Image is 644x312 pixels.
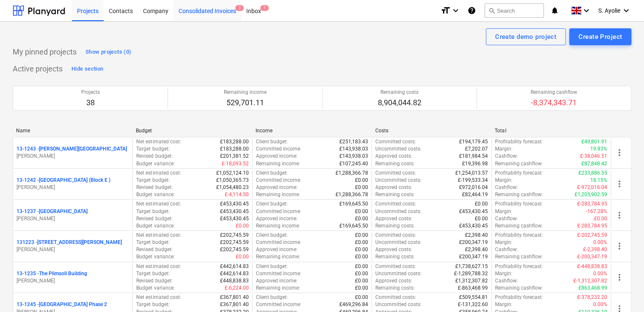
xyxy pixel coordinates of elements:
[578,31,622,42] div: Create Project
[590,145,607,153] p: 19.83%
[225,285,249,292] p: £-6,224.00
[220,270,249,277] p: £442,614.83
[17,177,129,191] div: 13-1242 -[GEOGRAPHIC_DATA] (Block E )[PERSON_NAME]
[578,170,607,177] p: £233,886.55
[220,138,249,145] p: £183,288.00
[236,222,249,230] p: £0.00
[577,184,607,191] p: £-972,016.04
[256,177,301,184] p: Committed income :
[256,184,297,191] p: Approved income :
[216,170,249,177] p: £1,052,124.10
[136,253,174,260] p: Budget variance :
[440,5,451,16] i: format_size
[531,98,577,108] p: -8,374,343.71
[459,253,488,260] p: £200,347.19
[256,246,297,253] p: Approved income :
[375,160,415,167] p: Remaining costs :
[136,263,181,270] p: Net estimated cost :
[85,47,131,57] div: Show projects (0)
[375,145,421,153] p: Uncommitted costs :
[69,62,105,76] button: Hide section
[375,128,488,134] div: Costs
[256,170,288,177] p: Client budget :
[17,270,129,285] div: 13-1235 -The Plimsoll Building[PERSON_NAME]
[495,277,518,285] p: Cashflow :
[378,89,421,96] p: Remaining costs
[495,301,512,308] p: Margin :
[256,215,297,222] p: Approved income :
[495,200,543,208] p: Profitability forecast :
[375,208,421,215] p: Uncommitted costs :
[136,285,174,292] p: Budget variance :
[355,208,368,215] p: £0.00
[602,271,644,312] div: Chat Widget
[336,191,368,198] p: £1,288,366.78
[339,145,368,153] p: £143,938.03
[455,170,488,177] p: £1,254,013.57
[136,128,249,134] div: Budget
[593,270,607,277] p: 0.00%
[375,200,416,208] p: Committed costs :
[375,177,421,184] p: Uncommitted costs :
[375,215,412,222] p: Approved costs :
[578,285,607,292] p: £863,468.99
[256,145,301,153] p: Committed income :
[459,294,488,301] p: £509,554.81
[614,210,625,220] span: more_vert
[256,270,301,277] p: Committed income :
[17,277,129,285] p: [PERSON_NAME]
[581,138,607,145] p: £49,801.91
[81,89,100,96] p: Projects
[495,138,543,145] p: Profitability forecast :
[220,294,249,301] p: £367,801.40
[136,200,181,208] p: Net estimated cost :
[459,138,488,145] p: £194,179.45
[486,28,566,45] button: Create demo project
[256,153,297,160] p: Approved income :
[569,28,631,45] button: Create Project
[17,208,129,222] div: 13-1237 -[GEOGRAPHIC_DATA][PERSON_NAME]
[495,208,512,215] p: Margin :
[355,184,368,191] p: £0.00
[375,263,416,270] p: Committed costs :
[17,239,129,253] div: 131223 -[STREET_ADDRESS][PERSON_NAME][PERSON_NAME]
[495,270,512,277] p: Margin :
[220,215,249,222] p: £453,430.45
[136,270,169,277] p: Target budget :
[531,89,577,96] p: Remaining cashflow
[451,5,461,16] i: keyboard_arrow_down
[136,184,172,191] p: Revised budget :
[256,200,288,208] p: Client budget :
[577,222,607,230] p: £-283,784.95
[260,5,269,11] span: 1
[355,177,368,184] p: £0.00
[495,263,543,270] p: Profitability forecast :
[495,145,512,153] p: Margin :
[495,170,543,177] p: Profitability forecast :
[136,294,181,301] p: Net estimated cost :
[17,184,129,191] p: [PERSON_NAME]
[136,160,174,167] p: Budget variance :
[458,301,488,308] p: £-131,322.60
[136,301,169,308] p: Target budget :
[586,208,607,215] p: -167.28%
[375,253,415,260] p: Remaining costs :
[220,239,249,246] p: £202,745.59
[495,160,543,167] p: Remaining cashflow :
[458,177,488,184] p: £-199,533.34
[136,191,174,198] p: Budget variance :
[355,239,368,246] p: £0.00
[256,301,301,308] p: Committed income :
[458,285,488,292] p: £-863,468.99
[454,270,488,277] p: £-1,289,788.32
[459,222,488,230] p: £453,430.45
[573,277,607,285] p: £-1,312,307.82
[83,45,133,59] button: Show projects (0)
[378,98,421,108] p: 8,904,044.82
[495,184,518,191] p: Cashflow :
[495,31,556,42] div: Create demo project
[220,263,249,270] p: £442,614.83
[236,253,249,260] p: £0.00
[256,160,300,167] p: Remaining income :
[593,239,607,246] p: 0.00%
